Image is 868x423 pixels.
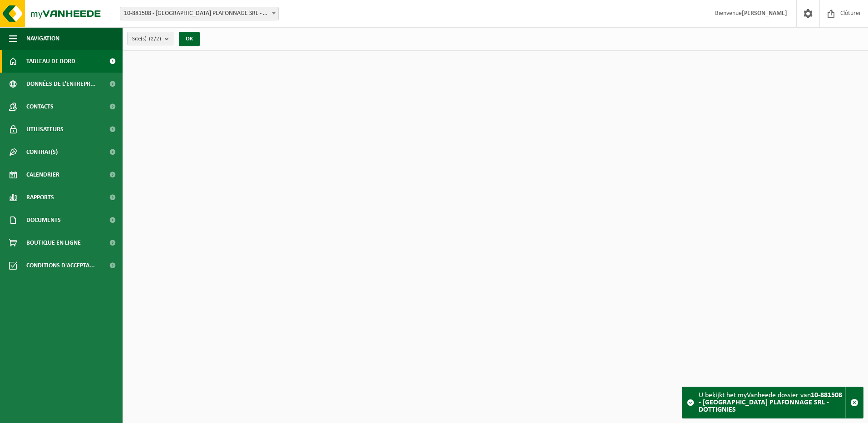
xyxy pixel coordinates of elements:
[149,36,161,42] count: (2/2)
[26,231,81,254] span: Boutique en ligne
[26,186,54,209] span: Rapports
[26,27,59,50] span: Navigation
[26,95,54,118] span: Contacts
[132,32,161,46] span: Site(s)
[742,10,787,17] strong: [PERSON_NAME]
[26,118,64,141] span: Utilisateurs
[26,163,59,186] span: Calendrier
[120,7,278,20] span: 10-881508 - HAINAUT PLAFONNAGE SRL - DOTTIGNIES
[120,7,279,20] span: 10-881508 - HAINAUT PLAFONNAGE SRL - DOTTIGNIES
[26,73,96,95] span: Données de l'entrepr...
[699,387,845,418] div: U bekijkt het myVanheede dossier van
[699,392,842,413] strong: 10-881508 - [GEOGRAPHIC_DATA] PLAFONNAGE SRL - DOTTIGNIES
[26,141,58,163] span: Contrat(s)
[127,32,173,45] button: Site(s)(2/2)
[26,209,61,231] span: Documents
[179,32,200,46] button: OK
[26,254,95,277] span: Conditions d'accepta...
[26,50,75,73] span: Tableau de bord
